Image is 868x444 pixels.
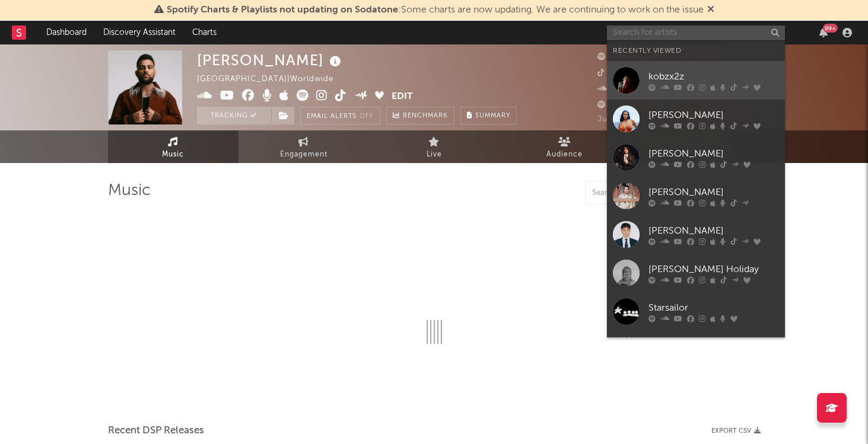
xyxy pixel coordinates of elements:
span: 21,476,162 [597,53,654,61]
div: [PERSON_NAME] [648,223,779,238]
button: Summary [460,107,517,124]
div: [PERSON_NAME] [648,146,779,161]
span: Recent DSP Releases [108,424,204,438]
span: Benchmark [403,109,448,123]
span: : Some charts are now updating. We are continuing to work on the issue [167,5,704,15]
a: Benchmark [386,107,454,124]
a: [PERSON_NAME] [607,138,785,177]
button: Email AlertsOff [300,107,380,124]
div: Recently Viewed [613,44,779,58]
div: 99 + [823,24,838,33]
button: Export CSV [711,427,761,435]
em: Off [360,113,374,120]
span: Audience [546,148,583,162]
a: RIKA [607,331,785,369]
span: Jump Score: 74.0 [597,116,667,123]
button: Tracking [197,107,271,124]
input: Search by song name or URL [586,189,711,198]
a: [PERSON_NAME] [607,100,785,138]
div: [PERSON_NAME] [648,185,779,199]
input: Search for artists [607,25,785,40]
span: Spotify Charts & Playlists not updating on Sodatone [167,5,398,15]
div: [PERSON_NAME] [648,108,779,122]
a: Engagement [239,130,369,163]
a: [PERSON_NAME] Holiday [607,254,785,292]
span: Live [427,148,442,162]
a: Dashboard [38,21,95,44]
a: [PERSON_NAME] [607,177,785,215]
a: Music [108,130,239,163]
button: 99+ [819,28,828,37]
div: [PERSON_NAME] Holiday [648,262,779,276]
a: Discovery Assistant [95,21,184,44]
a: Starsailor [607,292,785,331]
div: [GEOGRAPHIC_DATA] | Worldwide [197,72,347,87]
span: 18,672,640 Monthly Listeners [597,101,729,109]
span: 155,000 [597,85,643,93]
div: kobzx2z [648,69,779,84]
a: Live [369,130,500,163]
a: Audience [500,130,630,163]
div: Starsailor [648,301,779,315]
button: Edit [392,90,413,104]
span: Music [162,148,184,162]
span: Dismiss [707,5,714,15]
span: 565,300 [597,69,644,77]
span: Engagement [280,148,328,162]
span: Summary [475,113,510,119]
a: [PERSON_NAME] [607,215,785,254]
div: [PERSON_NAME] [197,50,344,70]
a: Charts [184,21,225,44]
a: kobzx2z [607,61,785,100]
